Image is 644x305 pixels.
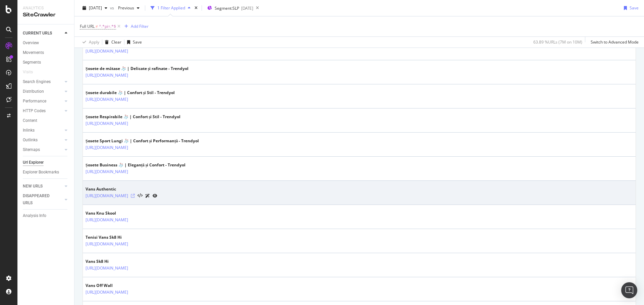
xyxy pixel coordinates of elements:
[630,5,639,11] div: Save
[591,39,639,45] div: Switch to Advanced Mode
[23,127,35,134] div: Inlinks
[110,5,115,11] span: vs
[23,169,59,176] div: Explorer Bookmarks
[124,37,142,48] button: Save
[133,39,142,45] div: Save
[23,49,44,56] div: Movements
[23,146,63,153] a: Sitemaps
[23,117,69,124] a: Content
[23,107,46,115] div: HTTP Codes
[23,183,63,190] a: NEW URLS
[23,159,44,166] div: Url Explorer
[23,127,63,134] a: Inlinks
[215,5,239,11] span: Segment: SLP
[86,210,157,216] div: Vans Knu Skool
[122,22,149,30] button: Add Filter
[111,39,121,45] div: Clear
[23,98,63,105] a: Performance
[86,144,128,151] a: [URL][DOMAIN_NAME]
[102,37,121,48] button: Clear
[86,120,128,127] a: [URL][DOMAIN_NAME]
[23,183,43,190] div: NEW URLS
[86,48,128,55] a: [URL][DOMAIN_NAME]
[621,282,637,298] div: Open Intercom Messenger
[23,117,37,124] div: Content
[241,5,253,11] div: [DATE]
[23,78,63,85] a: Search Engines
[23,11,69,19] div: SiteCrawler
[86,217,128,223] a: [URL][DOMAIN_NAME]
[23,59,41,66] div: Segments
[86,66,189,72] div: Șosete de mătase 🧦 | Delicate și rafinate - Trendyol
[23,193,57,207] div: DISAPPEARED URLS
[23,137,38,144] div: Outlinks
[80,3,110,13] button: [DATE]
[89,5,102,11] span: 2025 Sep. 2nd
[115,3,142,13] button: Previous
[23,78,51,85] div: Search Engines
[23,88,63,95] a: Distribution
[23,59,69,66] a: Segments
[23,169,69,176] a: Explorer Bookmarks
[23,30,63,37] a: CURRENT URLS
[115,5,134,11] span: Previous
[86,162,185,168] div: Șosete Business 🧦 | Eleganță și Confort - Trendyol
[86,114,180,120] div: Șosete Respirabile 🧦 | Confort și Stil - Trendyol
[145,192,150,199] a: AI Url Details
[23,5,69,11] div: Analytics
[23,40,39,47] div: Overview
[23,212,69,219] a: Analysis Info
[23,212,46,219] div: Analysis Info
[205,3,253,13] button: Segment:SLP[DATE]
[86,90,175,96] div: Șosete durabile 🧦 | Confort și Stil - Trendyol
[588,37,639,48] button: Switch to Advanced Mode
[23,159,69,166] a: Url Explorer
[86,72,128,79] a: [URL][DOMAIN_NAME]
[23,49,69,56] a: Movements
[23,69,33,76] div: Visits
[86,234,157,240] div: Tenisi Vans Sk8 Hi
[86,289,128,296] a: [URL][DOMAIN_NAME]
[157,5,185,11] div: 1 Filter Applied
[96,23,98,29] span: ≠
[23,98,46,105] div: Performance
[533,39,582,45] div: 63.89 % URLs ( 7M on 10M )
[86,283,157,289] div: Vans Off Wall
[86,186,157,192] div: Vans Authentic
[138,194,143,198] button: View HTML Source
[148,3,193,13] button: 1 Filter Applied
[86,265,128,272] a: [URL][DOMAIN_NAME]
[86,241,128,247] a: [URL][DOMAIN_NAME]
[23,40,69,47] a: Overview
[23,193,63,207] a: DISAPPEARED URLS
[131,194,135,198] a: Visit Online Page
[80,37,99,48] button: Apply
[86,96,128,103] a: [URL][DOMAIN_NAME]
[86,138,199,144] div: Șosete Sport Lungi 🧦 | Confort și Performanță - Trendyol
[23,69,40,76] a: Visits
[131,23,149,29] div: Add Filter
[23,30,52,37] div: CURRENT URLS
[23,107,63,115] a: HTTP Codes
[86,168,128,175] a: [URL][DOMAIN_NAME]
[153,192,157,199] a: URL Inspection
[80,23,95,29] span: Full URL
[86,258,157,264] div: Vans Sk8 Hi
[23,146,40,153] div: Sitemaps
[89,39,99,45] div: Apply
[86,193,128,199] a: [URL][DOMAIN_NAME]
[23,88,44,95] div: Distribution
[193,5,199,11] div: times
[23,137,63,144] a: Outlinks
[621,3,639,13] button: Save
